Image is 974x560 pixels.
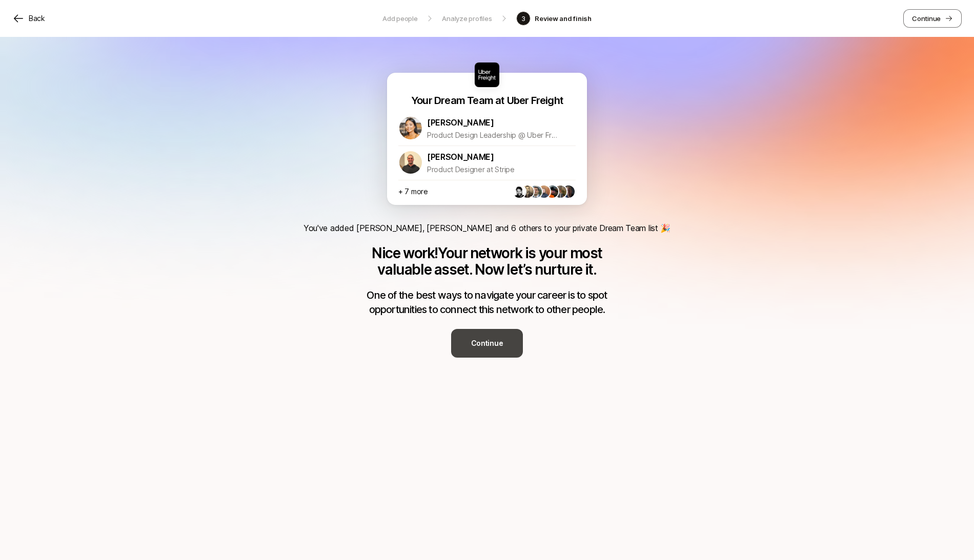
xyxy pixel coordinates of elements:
img: 6bd7869b_a45f_4867_af2b_0f41e7342dc4.jpg [475,63,499,87]
img: 1755902436964 [530,185,542,198]
img: 1550603329079 [521,185,534,198]
p: Uber Freight [507,93,563,108]
p: [PERSON_NAME] [427,116,494,129]
p: Your Dream Team at [411,93,504,108]
img: 1759269168142 [399,151,422,174]
p: You've added [PERSON_NAME], [PERSON_NAME] and 6 others to your private Dream Team list 🎉 [303,221,671,235]
p: Continue [912,13,941,24]
img: 1527816868320 [513,185,525,198]
p: One of the best ways to navigate your career is to spot opportunities to connect this network to ... [359,288,615,317]
img: 1735538931357 [554,185,566,198]
p: Add people [382,13,417,24]
p: Review and finish [535,13,592,24]
p: Nice work! Your network is your most valuable asset. Now let’s nurture it. [359,245,615,278]
p: Product Design Leadership @ Uber Freight [427,129,560,141]
img: 1665695856686 [562,185,575,198]
button: Continue [903,9,962,28]
p: Back [29,12,45,25]
p: 3 [521,13,525,24]
p: Product Designer at Stripe [427,163,560,176]
p: Analyze profiles [442,13,492,24]
button: Continue [451,329,523,358]
img: 1606896421607 [538,185,550,198]
p: + 7 more [398,185,428,198]
p: [PERSON_NAME] [427,150,494,163]
img: 1714327460896 [399,117,422,139]
p: Continue [471,337,503,349]
img: 1724291867493 [546,185,558,198]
